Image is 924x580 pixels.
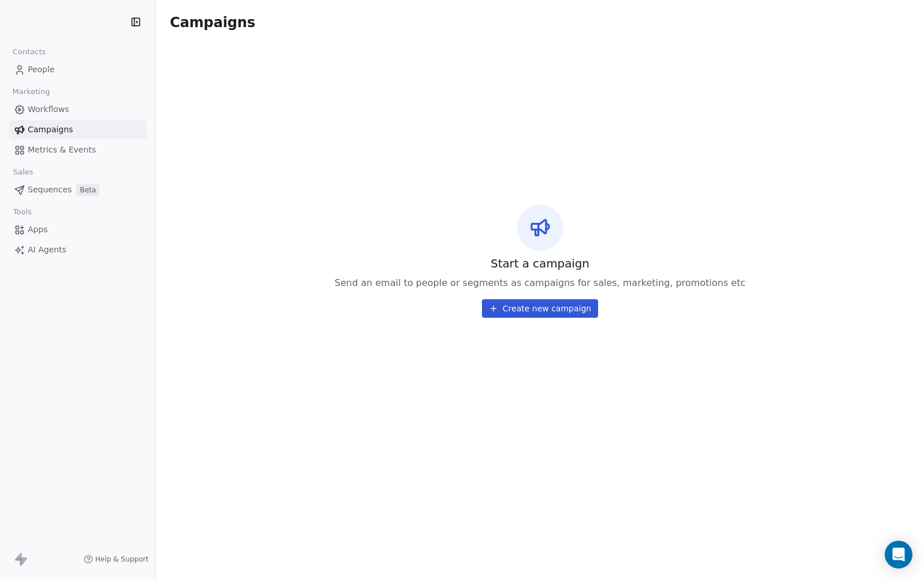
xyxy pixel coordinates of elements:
[28,103,69,116] span: Workflows
[335,276,745,290] span: Send an email to people or segments as campaigns for sales, marketing, promotions etc
[8,43,51,61] span: Contacts
[28,244,66,256] span: AI Agents
[8,203,36,221] span: Tools
[84,555,149,564] a: Help & Support
[95,555,149,564] span: Help & Support
[28,224,48,236] span: Apps
[9,140,146,159] a: Metrics & Events
[8,163,38,181] span: Sales
[9,120,146,139] a: Campaigns
[28,184,72,196] span: Sequences
[482,299,598,318] button: Create new campaign
[8,83,55,101] span: Marketing
[9,100,146,119] a: Workflows
[28,124,73,136] span: Campaigns
[9,220,146,239] a: Apps
[9,180,146,199] a: SequencesBeta
[491,255,589,272] span: Start a campaign
[9,240,146,259] a: AI Agents
[9,60,146,79] a: People
[76,184,99,196] span: Beta
[28,64,55,76] span: People
[170,14,255,30] span: Campaigns
[28,144,96,156] span: Metrics & Events
[885,541,912,568] div: Open Intercom Messenger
